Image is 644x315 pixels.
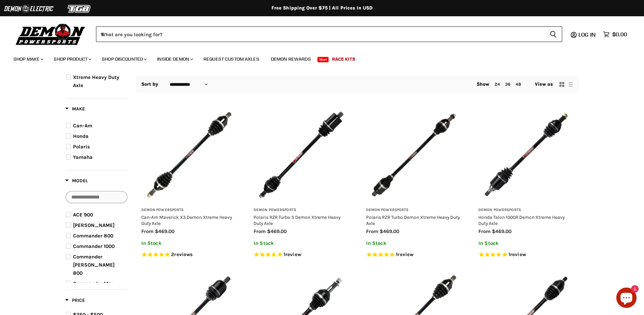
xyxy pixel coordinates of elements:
[478,240,574,246] p: In Stock
[73,144,90,150] span: Polaris
[614,288,639,310] inbox-online-store-chat: Shopify online store chat
[567,81,574,88] button: list view
[136,76,579,93] nav: Collection utilities
[8,49,625,66] ul: Main menu
[558,81,565,88] button: grid view
[155,228,174,234] span: $469.00
[317,57,329,62] span: New!
[3,2,54,15] img: Demon Electric Logo 2
[152,52,197,66] a: Inside Demon
[65,106,85,112] span: Make
[492,228,511,234] span: $469.00
[141,208,237,213] h3: Demon Powersports
[73,222,115,228] span: [PERSON_NAME]
[65,106,85,114] button: Filter by Make
[396,251,413,257] span: 1 reviews
[14,22,88,46] img: Demon Powersports
[73,212,93,218] span: ACE 900
[73,233,113,239] span: Commander 800
[141,214,232,226] a: Can-Am Maverick X3 Demon Xtreme Heavy Duty Axle
[478,214,565,226] a: Honda Talon 1000R Demon Xtreme Heavy Duty Axle
[174,251,193,257] span: reviews
[366,214,460,226] a: Polaris RZR Turbo Demon Xtreme Heavy Duty Axle
[97,52,151,66] a: Shop Discounted
[478,228,491,234] span: from
[254,228,266,234] span: from
[254,240,349,246] p: In Stock
[65,177,88,186] button: Filter by Model
[52,5,593,11] div: Free Shipping Over $75 | All Prices In USD
[495,82,500,87] a: 24
[366,208,462,213] h3: Demon Powersports
[510,251,526,257] span: review
[398,251,413,257] span: review
[578,31,596,38] span: Log in
[366,251,462,258] span: Rated 5.0 out of 5 stars 1 reviews
[66,191,127,203] input: Search Options
[73,123,92,129] span: Can-Am
[516,82,521,87] a: 48
[65,297,85,306] button: Filter by Price
[141,240,237,246] p: In Stock
[254,208,349,213] h3: Demon Powersports
[284,251,301,257] span: 1 reviews
[49,52,95,66] a: Shop Product
[612,31,627,38] span: $0.00
[380,228,399,234] span: $469.00
[366,228,378,234] span: from
[254,107,349,203] img: Polaris RZR Turbo S Demon Xtreme Heavy Duty Axle
[267,228,287,234] span: $469.00
[600,29,630,39] a: $0.00
[477,81,490,87] span: Show
[141,228,153,234] span: from
[73,254,115,276] span: Commander [PERSON_NAME] 800
[535,82,553,87] span: View as
[141,82,159,87] label: Sort by
[508,251,526,257] span: 1 reviews
[285,251,301,257] span: review
[327,52,360,66] a: Race Kits
[96,26,544,42] input: When autocomplete results are available use up and down arrows to review and enter to select
[73,74,119,88] span: Xtreme Heavy Duty Axle
[575,31,600,38] a: Log in
[266,52,316,66] a: Demon Rewards
[141,107,237,203] img: Can-Am Maverick X3 Demon Xtreme Heavy Duty Axle
[366,240,462,246] p: In Stock
[505,82,510,87] a: 36
[141,251,237,258] span: Rated 5.0 out of 5 stars 2 reviews
[96,26,562,42] form: Product
[478,208,574,213] h3: Demon Powersports
[366,107,462,203] img: Polaris RZR Turbo Demon Xtreme Heavy Duty Axle
[254,214,340,226] a: Polaris RZR Turbo S Demon Xtreme Heavy Duty Axle
[478,107,574,203] img: Honda Talon 1000R Demon Xtreme Heavy Duty Axle
[198,52,264,66] a: Request Custom Axles
[65,178,88,184] span: Model
[73,243,115,249] span: Commander 1000
[73,280,114,295] span: Commander Max 1000
[65,297,85,303] span: Price
[8,52,47,66] a: Shop Make
[478,251,574,258] span: Rated 5.0 out of 5 stars 1 reviews
[171,251,193,257] span: 2 reviews
[54,2,105,15] img: TGB Logo 2
[544,26,562,42] button: Search
[254,251,349,258] span: Rated 5.0 out of 5 stars 1 reviews
[73,133,89,139] span: Honda
[73,154,93,160] span: Yamaha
